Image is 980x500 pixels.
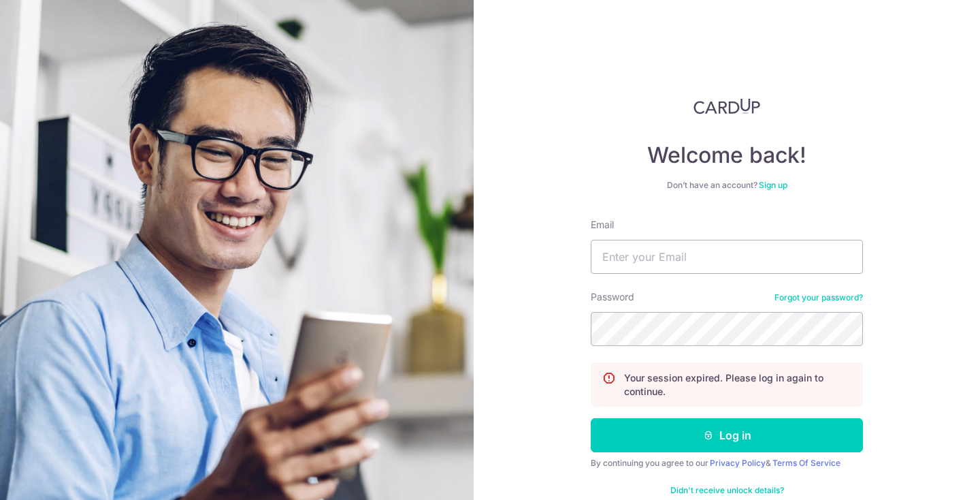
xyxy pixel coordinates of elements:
a: Terms Of Service [772,458,840,468]
a: Privacy Policy [710,458,766,468]
button: Log in [591,418,863,452]
h4: Welcome back! [591,142,863,169]
div: By continuing you agree to our & [591,458,863,469]
a: Sign up [759,180,787,190]
p: Your session expired. Please log in again to continue. [624,371,851,399]
a: Forgot your password? [774,292,863,303]
div: Don’t have an account? [591,180,863,191]
img: CardUp Logo [693,98,760,114]
label: Email [591,218,614,232]
a: Didn't receive unlock details? [670,485,784,496]
label: Password [591,290,634,304]
input: Enter your Email [591,240,863,274]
